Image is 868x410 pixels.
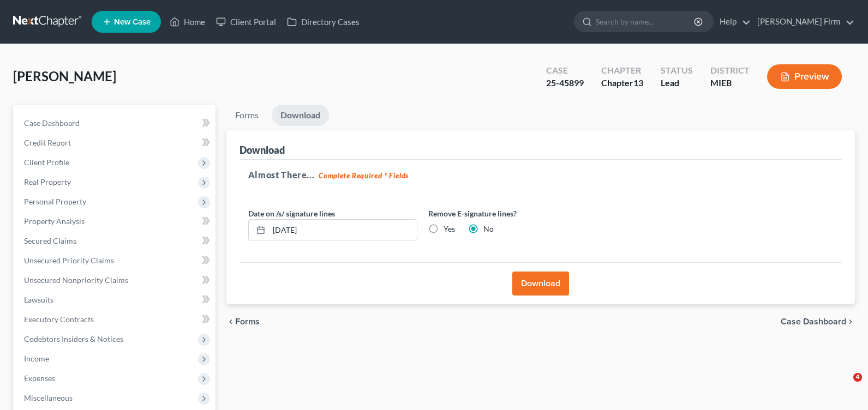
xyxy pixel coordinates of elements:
span: [PERSON_NAME] [13,68,116,84]
span: Forms [235,317,260,326]
a: Help [714,12,751,32]
button: chevron_left Forms [226,317,274,326]
div: Lead [661,77,693,89]
input: Search by name... [596,11,696,32]
label: Yes [444,224,455,234]
span: Executory Contracts [24,315,94,324]
iframe: Intercom live chat [831,373,857,399]
label: Remove E-signature lines? [428,208,597,219]
a: Forms [226,105,267,126]
a: Home [164,12,211,32]
a: Client Portal [211,12,282,32]
i: chevron_left [226,317,235,326]
a: Lawsuits [15,290,215,310]
span: Unsecured Nonpriority Claims [24,275,128,285]
span: 13 [633,77,643,88]
div: Case [546,64,584,77]
span: Real Property [24,177,71,186]
span: Case Dashboard [781,317,846,326]
a: Property Analysis [15,212,215,231]
div: Status [661,64,693,77]
label: Date on /s/ signature lines [248,208,335,219]
button: Download [512,272,569,296]
span: Codebtors Insiders & Notices [24,334,123,343]
input: MM/DD/YYYY [269,220,417,240]
a: Case Dashboard chevron_right [781,317,855,326]
span: Income [24,354,49,363]
a: Download [272,105,329,126]
button: Preview [767,64,842,89]
span: Case Dashboard [24,118,80,128]
a: Credit Report [15,133,215,153]
a: Unsecured Priority Claims [15,251,215,270]
span: 4 [853,373,862,382]
label: No [483,224,494,234]
div: Download [240,143,285,156]
i: chevron_right [846,317,855,326]
span: Credit Report [24,138,71,147]
span: Lawsuits [24,295,53,304]
a: Secured Claims [15,231,215,251]
span: Property Analysis [24,216,85,226]
a: Directory Cases [282,12,365,32]
a: Case Dashboard [15,113,215,133]
div: District [710,64,750,77]
span: Expenses [24,373,55,383]
a: [PERSON_NAME] Firm [752,12,854,32]
span: Unsecured Priority Claims [24,256,114,265]
div: 25-45899 [546,77,584,89]
div: Chapter [601,77,643,89]
div: Chapter [601,64,643,77]
strong: Complete Required * Fields [319,171,409,180]
h5: Almost There... [248,168,833,182]
div: MIEB [710,77,750,89]
span: Client Profile [24,158,69,167]
a: Unsecured Nonpriority Claims [15,270,215,290]
a: Executory Contracts [15,310,215,329]
span: Secured Claims [24,236,76,245]
span: New Case [114,18,151,26]
span: Personal Property [24,197,86,206]
span: Miscellaneous [24,393,73,402]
